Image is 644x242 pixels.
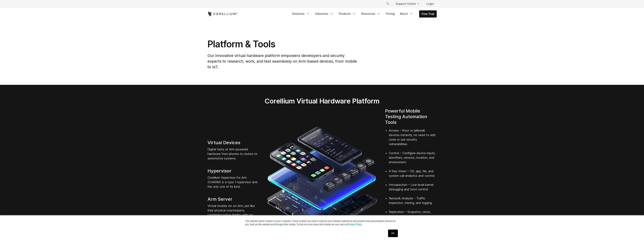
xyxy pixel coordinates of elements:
[381,0,437,7] div: Navigation Menu
[208,168,259,174] h4: Hypervisor
[208,53,357,69] span: Our innovative virtual hardware platform empowers developers and security experts to research, wo...
[388,230,398,237] a: OK
[389,210,437,223] li: Replication – Snapshot, clone, and share devices.
[337,10,358,17] a: Products
[419,11,436,17] a: Free Trial
[384,10,397,17] a: Pricing
[245,219,399,226] p: This website stores cookies on your computer. These cookies are used to improve your website expe...
[267,125,378,236] img: iPhone and Android virtual machine and testing tools
[348,223,362,226] a: Privacy Policy.
[208,147,259,161] p: Digital twins of Arm-powered hardware from phones to routers to automotive systems.
[385,108,437,125] h4: Powerful Mobile Testing Automation Tools
[313,10,336,17] a: Industries
[208,175,259,189] p: Corellium Hypervisor for Arm (CHARM) is a type 1 hypervisor and the only one of its kind.
[247,97,397,105] h2: Corellium Virtual Hardware Platform
[423,0,437,7] a: Login
[389,128,437,151] li: Access – Root or jailbreak devices instantly, no need to add code or use security vulnerabilities.
[359,10,383,17] a: Resources
[208,12,237,16] a: Corellium Home
[389,169,437,182] li: X-Ray Vision – OS, app, file, and system call analytics and control.
[398,10,415,17] a: About
[208,140,259,146] h4: Virtual Devices
[389,196,437,210] li: Network Analysis – Traffic inspection, tracing, and logging.
[208,38,358,50] h1: Platform & Tools
[208,196,259,202] h4: Arm Server
[393,0,422,7] a: Support Center
[384,0,391,7] button: Search
[389,182,437,196] li: Introspection – Low-level kernel debugging and boot control.
[290,10,437,18] div: Navigation Menu
[208,204,259,222] p: Virtual models run on Arm, just like their physical counterparts, combining native fidelity with ...
[389,151,437,169] li: Control – Configure device inputs, identifiers, sensors, location, and environment.
[290,10,312,17] a: Solutions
